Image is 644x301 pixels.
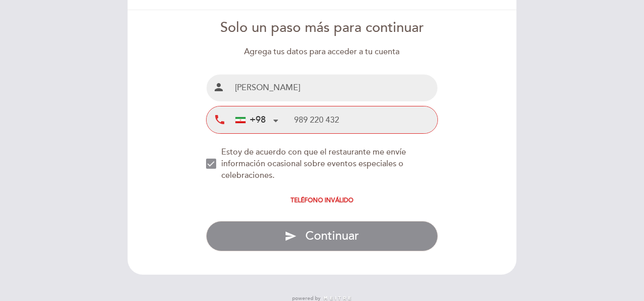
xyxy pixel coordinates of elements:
[214,114,226,126] i: local_phone
[206,46,438,58] div: Agrega tus datos para acceder a tu cuenta
[231,107,282,133] div: Iran (‫ایران‬‎): +98
[206,197,438,204] div: Teléfono inválido
[206,146,438,181] md-checkbox: NEW_MODAL_AGREE_RESTAURANT_SEND_OCCASIONAL_INFO
[305,229,359,243] span: Continuar
[294,106,437,133] input: Teléfono Móvil
[235,114,266,127] div: +98
[285,230,297,242] i: send
[323,296,352,301] img: MEITRE
[221,147,406,180] span: Estoy de acuerdo con que el restaurante me envíe información ocasional sobre eventos especiales o...
[206,221,438,251] button: send Continuar
[231,74,438,101] input: Nombre y Apellido
[206,18,438,38] div: Solo un paso más para continuar
[213,81,225,93] i: person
